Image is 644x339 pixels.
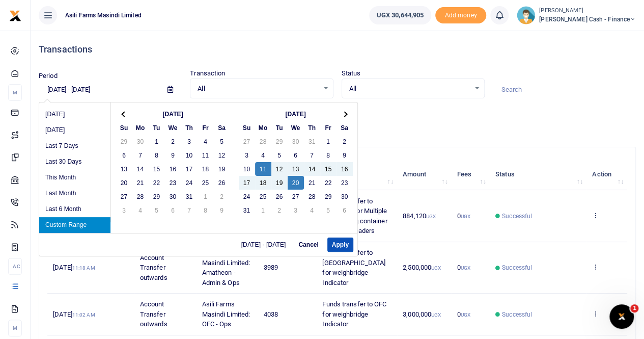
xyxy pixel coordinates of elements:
[116,190,132,203] td: 27
[149,135,165,148] td: 1
[239,135,255,148] td: 27
[9,10,21,22] img: logo-small
[426,214,436,219] small: UGX
[435,7,486,24] span: Add money
[214,148,230,162] td: 12
[502,310,532,319] span: Successful
[493,81,636,98] input: Search
[149,148,165,162] td: 8
[539,15,636,24] span: [PERSON_NAME] Cash - Finance
[214,190,230,203] td: 2
[263,264,277,271] span: 3989
[39,71,58,81] label: Period
[8,320,22,336] li: M
[609,304,634,329] iframe: Intercom live chat
[181,190,198,203] td: 31
[165,176,181,190] td: 23
[337,135,353,148] td: 2
[271,135,288,148] td: 29
[304,135,320,148] td: 31
[349,84,470,94] span: All
[181,135,198,148] td: 3
[241,242,290,248] span: [DATE] - [DATE]
[39,107,110,122] li: [DATE]
[165,190,181,203] td: 30
[165,203,181,217] td: 6
[39,154,110,170] li: Last 30 Days
[181,148,198,162] td: 10
[337,190,353,203] td: 30
[255,203,271,217] td: 1
[431,312,441,318] small: UGX
[239,203,255,217] td: 31
[132,176,149,190] td: 21
[239,190,255,203] td: 24
[539,7,636,15] small: [PERSON_NAME]
[288,121,304,135] th: We
[255,148,271,162] td: 4
[198,135,214,148] td: 4
[435,11,486,18] a: Add money
[337,203,353,217] td: 6
[61,11,146,20] span: Asili Farms Masindi Limited
[149,121,165,135] th: Tu
[214,121,230,135] th: Sa
[116,135,132,148] td: 29
[365,6,435,24] li: Wallet ballance
[255,190,271,203] td: 25
[457,264,470,271] span: 0
[39,201,110,217] li: Last 6 Month
[461,214,470,219] small: UGX
[214,135,230,148] td: 5
[53,310,95,318] span: [DATE]
[9,11,21,19] a: logo-small logo-large logo-large
[502,212,532,221] span: Successful
[132,107,214,121] th: [DATE]
[337,176,353,190] td: 23
[165,135,181,148] td: 2
[39,122,110,138] li: [DATE]
[181,162,198,176] td: 17
[198,190,214,203] td: 1
[198,176,214,190] td: 25
[337,162,353,176] td: 16
[116,176,132,190] td: 20
[452,159,490,190] th: Fees: activate to sort column ascending
[431,265,441,271] small: UGX
[116,203,132,217] td: 3
[140,254,167,281] span: Account Transfer outwards
[288,203,304,217] td: 3
[149,162,165,176] td: 15
[39,217,110,233] li: Custom Range
[239,148,255,162] td: 3
[630,304,638,312] span: 1
[304,203,320,217] td: 4
[490,159,586,190] th: Status: activate to sort column ascending
[337,121,353,135] th: Sa
[271,162,288,176] td: 12
[461,312,470,318] small: UGX
[214,203,230,217] td: 9
[435,7,486,24] li: Toup your wallet
[288,148,304,162] td: 6
[517,6,636,24] a: profile-user [PERSON_NAME] [PERSON_NAME] Cash - Finance
[304,148,320,162] td: 7
[165,121,181,135] th: We
[288,190,304,203] td: 27
[288,135,304,148] td: 30
[116,162,132,176] td: 13
[72,265,95,271] small: 11:18 AM
[202,300,250,328] span: Asili Farms Masindi Limited: OFC - Ops
[369,6,431,24] a: UGX 30,644,905
[8,258,22,275] li: Ac
[239,162,255,176] td: 10
[39,170,110,186] li: This Month
[255,107,337,121] th: [DATE]
[304,176,320,190] td: 21
[342,68,361,79] label: Status
[288,162,304,176] td: 13
[271,203,288,217] td: 2
[255,135,271,148] td: 28
[271,190,288,203] td: 26
[39,186,110,201] li: Last Month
